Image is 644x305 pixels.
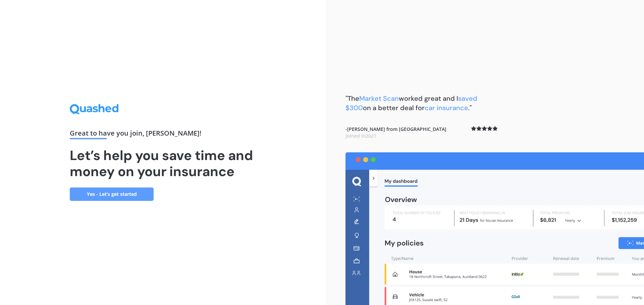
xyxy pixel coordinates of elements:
[425,103,468,112] span: car insurance
[345,152,644,305] img: dashboard.webp
[345,126,446,139] b: - [PERSON_NAME] from [GEOGRAPHIC_DATA]
[70,147,256,179] h1: Let’s help you save time and money on your insurance
[345,133,376,139] span: Joined in 2021
[70,187,154,201] a: Yes - Let’s get started
[345,94,477,112] b: "The worked great and I on a better deal for ."
[345,94,477,112] span: saved $300
[359,94,399,103] span: Market Scan
[70,130,256,139] div: Great to have you join , [PERSON_NAME] !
